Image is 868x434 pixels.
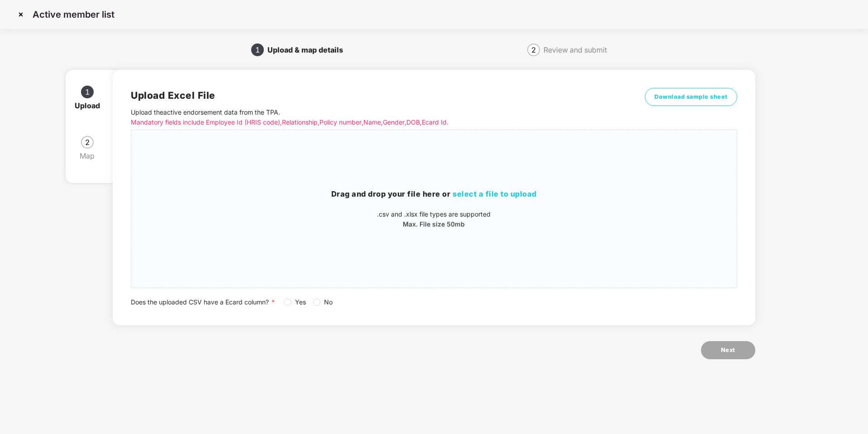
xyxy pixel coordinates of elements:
[131,209,736,219] p: .csv and .xlsx file types are supported
[80,149,102,163] div: Map
[291,297,310,307] span: Yes
[85,88,90,96] span: 1
[75,98,107,113] div: Upload
[131,107,610,127] p: Upload the active endorsement data from the TPA .
[14,7,28,22] img: svg+xml;base64,PHN2ZyBpZD0iQ3Jvc3MtMzJ4MzIiIHhtbG5zPSJodHRwOi8vd3d3LnczLm9yZy8yMDAwL3N2ZyIgd2lkdG...
[645,88,737,106] button: Download sample sheet
[255,46,260,53] span: 1
[85,139,90,146] span: 2
[531,46,536,53] span: 2
[131,130,736,288] span: Drag and drop your file here orselect a file to upload.csv and .xlsx file types are supportedMax....
[131,117,610,127] p: Mandatory fields include Employee Id (HRIS code), Relationship, Policy number, Name, Gender, DOB,...
[544,43,607,57] div: Review and submit
[267,43,350,57] div: Upload & map details
[131,188,736,200] h3: Drag and drop your file here or
[320,297,336,307] span: No
[131,297,737,307] div: Does the uploaded CSV have a Ecard column?
[131,219,736,229] p: Max. File size 50mb
[654,92,728,101] span: Download sample sheet
[131,88,610,103] h2: Upload Excel File
[453,189,537,198] span: select a file to upload
[33,9,114,20] p: Active member list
